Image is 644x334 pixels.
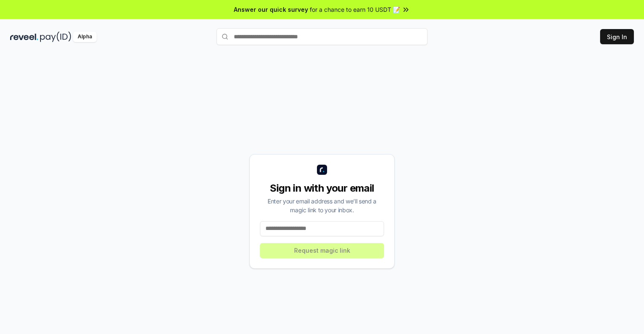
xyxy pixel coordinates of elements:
[310,5,400,14] span: for a chance to earn 10 USDT 📝
[73,32,97,42] div: Alpha
[317,165,327,175] img: logo_small
[260,197,384,214] div: Enter your email address and we’ll send a magic link to your inbox.
[234,5,308,14] span: Answer our quick survey
[40,32,71,42] img: pay_id
[260,182,384,195] div: Sign in with your email
[600,29,634,44] button: Sign In
[10,32,38,42] img: reveel_dark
